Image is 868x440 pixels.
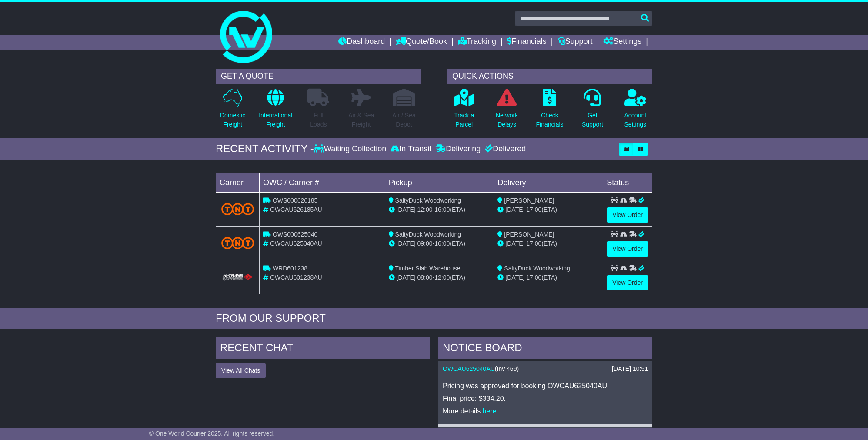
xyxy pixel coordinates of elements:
span: OWS000626185 [273,197,318,204]
a: GetSupport [581,88,604,134]
a: InternationalFreight [258,88,293,134]
span: 17:00 [526,274,541,281]
div: NOTICE BOARD [438,337,652,361]
div: QUICK ACTIONS [447,69,652,84]
p: More details: . [443,407,648,415]
td: Status [603,173,652,192]
span: [DATE] [505,206,524,213]
button: View All Chats [216,363,266,378]
a: Settings [603,35,641,50]
td: Carrier [216,173,260,192]
a: CheckFinancials [536,88,564,134]
span: 17:00 [526,206,541,213]
span: [PERSON_NAME] [504,231,554,238]
div: RECENT ACTIVITY - [216,143,314,155]
p: Track a Parcel [454,111,474,129]
span: [PERSON_NAME] [504,197,554,204]
img: TNT_Domestic.png [221,203,254,215]
span: 17:00 [526,240,541,247]
td: Pickup [385,173,494,192]
p: Account Settings [624,111,647,129]
a: DomesticFreight [220,88,246,134]
a: OWCAU625040AU [443,365,495,372]
a: Financials [507,35,547,50]
span: SaltyDuck Woodworking [504,265,570,272]
div: Delivering [434,144,483,154]
a: Support [558,35,593,50]
div: (ETA) [497,239,599,248]
span: 12:00 [434,274,450,281]
span: OWCAU626185AU [270,206,322,213]
span: SaltyDuck Woodworking [395,231,461,238]
p: Pricing was approved for booking OWCAU625040AU. [443,382,648,390]
div: - (ETA) [389,239,491,248]
div: - (ETA) [389,273,491,282]
p: Air & Sea Freight [348,111,374,129]
p: Air / Sea Depot [392,111,416,129]
span: 08:00 [417,274,433,281]
div: In Transit [388,144,434,154]
div: - (ETA) [389,205,491,214]
span: OWCAU601238AU [270,274,322,281]
div: Waiting Collection [314,144,388,154]
p: Domestic Freight [220,111,245,129]
span: [DATE] [397,274,416,281]
a: AccountSettings [624,88,647,134]
span: [DATE] [505,240,524,247]
div: GET A QUOTE [216,69,421,84]
span: 09:00 [417,240,433,247]
p: Network Delays [496,111,518,129]
span: 16:00 [434,206,450,213]
a: Track aParcel [454,88,474,134]
span: [DATE] [505,274,524,281]
td: Delivery [494,173,603,192]
span: © One World Courier 2025. All rights reserved. [149,430,275,437]
span: 12:00 [417,206,433,213]
p: Final price: $334.20. [443,394,648,403]
img: TNT_Domestic.png [221,237,254,249]
p: Full Loads [307,111,329,129]
span: [DATE] [397,240,416,247]
span: 16:00 [434,240,450,247]
span: OWCAU625040AU [270,240,322,247]
span: WRD601238 [273,265,307,272]
span: Inv 469 [497,365,517,372]
a: View Order [607,207,648,223]
a: Dashboard [338,35,385,50]
div: (ETA) [497,273,599,282]
p: International Freight [259,111,292,129]
span: Timber Slab Warehouse [395,265,460,272]
span: [DATE] [397,206,416,213]
div: FROM OUR SUPPORT [216,312,652,325]
div: Delivered [483,144,526,154]
td: OWC / Carrier # [260,173,385,192]
img: HiTrans.png [221,273,254,282]
a: Quote/Book [396,35,447,50]
span: OWS000625040 [273,231,318,238]
div: (ETA) [497,205,599,214]
a: View Order [607,241,648,257]
div: [DATE] 10:51 [612,365,648,373]
a: View Order [607,275,648,290]
a: here [483,407,497,415]
div: ( ) [443,365,648,373]
span: SaltyDuck Woodworking [395,197,461,204]
p: Check Financials [536,111,564,129]
a: NetworkDelays [495,88,518,134]
p: Get Support [582,111,603,129]
div: RECENT CHAT [216,337,430,361]
a: Tracking [458,35,496,50]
